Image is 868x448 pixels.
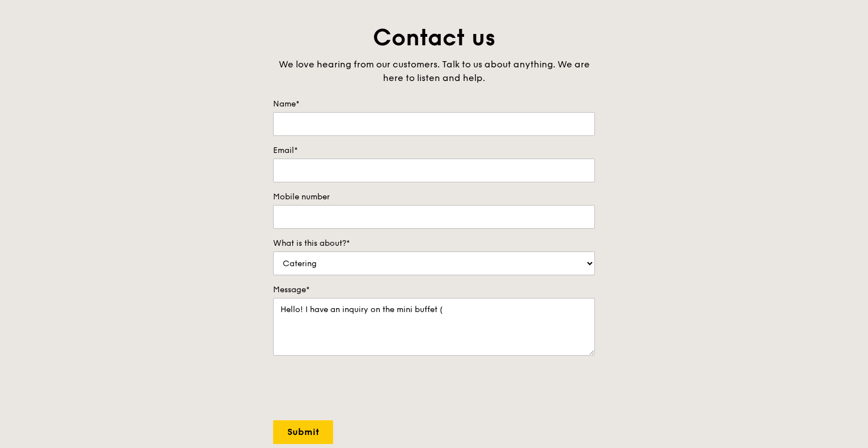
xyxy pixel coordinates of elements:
div: We love hearing from our customers. Talk to us about anything. We are here to listen and help. [273,58,595,85]
label: Message* [273,284,595,296]
input: Submit [273,420,333,444]
label: Email* [273,145,595,156]
iframe: reCAPTCHA [273,367,445,411]
label: Mobile number [273,191,595,203]
h1: Contact us [273,23,595,53]
label: What is this about?* [273,238,595,249]
label: Name* [273,99,595,110]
